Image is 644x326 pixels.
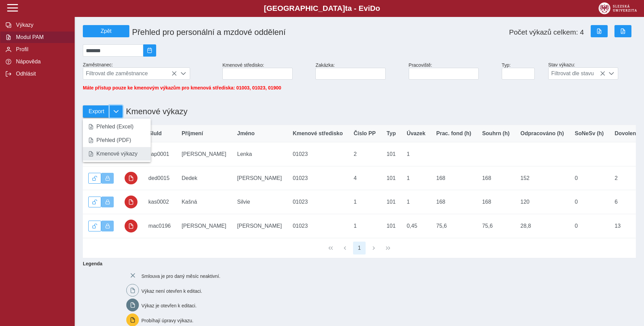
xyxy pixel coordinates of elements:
[141,288,202,293] span: Výkaz není otevřen k editaci.
[546,59,639,82] div: Stav výkazu:
[232,214,288,238] td: [PERSON_NAME]
[176,190,232,214] td: Kašná
[387,130,396,137] span: Typ
[101,197,114,207] button: Výkaz uzamčen.
[499,60,546,82] div: Typ:
[599,2,637,14] img: logo_web_su.png
[431,214,477,238] td: 75,6
[232,142,288,166] td: Lenka
[83,105,110,118] button: Export
[89,108,104,115] span: Export
[575,130,604,137] span: SoNeSv (h)
[370,4,375,13] span: D
[477,214,515,238] td: 75,6
[569,166,609,190] td: 0
[143,190,176,214] td: kas0002
[14,22,69,28] span: Výkazy
[431,166,477,190] td: 168
[182,130,203,137] span: Příjmení
[83,25,129,37] button: Zpět
[614,25,631,37] button: Export do PDF
[143,166,176,190] td: ded0015
[569,190,609,214] td: 0
[14,46,69,53] span: Profil
[14,59,69,65] span: Nápověda
[520,130,564,137] span: Odpracováno (h)
[141,303,197,308] span: Výkaz je otevřen k editaci.
[509,28,584,36] span: Počet výkazů celkem: 4
[141,273,220,279] span: Smlouva je pro daný měsíc neaktivní.
[549,68,605,79] span: Filtrovat dle stavu
[141,318,193,323] span: Probíhají úpravy výkazu.
[401,214,431,238] td: 0,45
[220,60,313,82] div: Kmenové středisko:
[569,214,609,238] td: 0
[348,142,381,166] td: 2
[80,59,220,82] div: Zaměstnanec:
[143,142,176,166] td: cap0001
[143,44,156,57] button: 2025/08
[14,34,69,40] span: Modul PAM
[176,142,232,166] td: [PERSON_NAME]
[123,103,187,120] h1: Kmenové výkazy
[96,138,131,143] span: Přehled (PDF)
[287,166,348,190] td: 01023
[348,190,381,214] td: 1
[96,124,133,129] span: Přehled (Excel)
[381,166,401,190] td: 101
[101,221,114,231] button: Výkaz uzamčen.
[232,190,288,214] td: Silvie
[101,173,114,184] button: Výkaz uzamčen.
[407,130,425,137] span: Úvazek
[129,25,409,40] h1: Přehled pro personální a mzdové oddělení
[401,166,431,190] td: 1
[477,166,515,190] td: 168
[287,214,348,238] td: 01023
[353,242,366,254] button: 1
[86,28,126,34] span: Zpět
[143,214,176,238] td: mac0196
[345,4,347,13] span: t
[83,68,177,79] span: Filtrovat dle zaměstnance
[381,142,401,166] td: 101
[348,214,381,238] td: 1
[381,214,401,238] td: 101
[431,190,477,214] td: 168
[125,220,137,232] button: uzamčeno
[14,71,69,77] span: Odhlásit
[381,190,401,214] td: 101
[176,214,232,238] td: [PERSON_NAME]
[287,190,348,214] td: 01023
[80,258,633,269] b: Legenda
[354,130,376,137] span: Číslo PP
[477,190,515,214] td: 168
[237,130,255,137] span: Jméno
[20,4,624,13] b: [GEOGRAPHIC_DATA] a - Evi
[401,190,431,214] td: 1
[88,197,101,207] button: Odemknout výkaz.
[401,142,431,166] td: 1
[515,166,569,190] td: 152
[125,196,137,208] button: uzamčeno
[96,151,137,157] span: Kmenové výkazy
[148,130,162,137] span: SluId
[293,130,343,137] span: Kmenové středisko
[515,190,569,214] td: 120
[88,221,101,231] button: Odemknout výkaz.
[375,4,380,13] span: o
[176,166,232,190] td: Dedek
[125,172,137,185] button: uzamčeno
[406,60,499,82] div: Pracoviště:
[591,25,608,37] button: Export do Excelu
[232,166,288,190] td: [PERSON_NAME]
[88,173,101,184] button: Odemknout výkaz.
[83,85,281,90] span: Máte přístup pouze ke kmenovým výkazům pro kmenová střediska: 01003, 01023, 01900
[436,130,471,137] span: Prac. fond (h)
[348,166,381,190] td: 4
[287,142,348,166] td: 01023
[313,60,406,82] div: Zakázka:
[482,130,510,137] span: Souhrn (h)
[515,214,569,238] td: 28,8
